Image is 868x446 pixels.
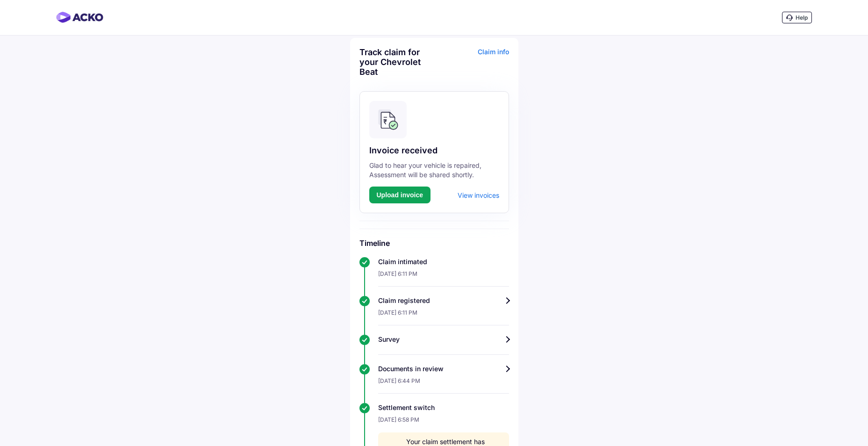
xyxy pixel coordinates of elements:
[378,305,509,325] div: [DATE] 6:11 PM
[378,403,509,412] div: Settlement switch
[796,14,808,21] span: Help
[378,266,509,287] div: [DATE] 6:11 PM
[359,238,509,248] h6: Timeline
[369,161,499,180] div: Glad to hear your vehicle is repaired, Assessment will be shared shortly.
[369,187,431,203] button: Upload invoice
[378,257,509,266] div: Claim intimated
[359,47,432,77] div: Track claim for your Chevrolet Beat
[378,374,509,394] div: [DATE] 6:44 PM
[369,145,499,156] div: Invoice received
[378,364,509,374] div: Documents in review
[56,12,103,23] img: horizontal-gradient.png
[458,191,499,199] div: View invoices
[437,47,509,84] div: Claim info
[378,296,509,305] div: Claim registered
[378,335,509,344] div: Survey
[378,412,509,432] div: [DATE] 6:58 PM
